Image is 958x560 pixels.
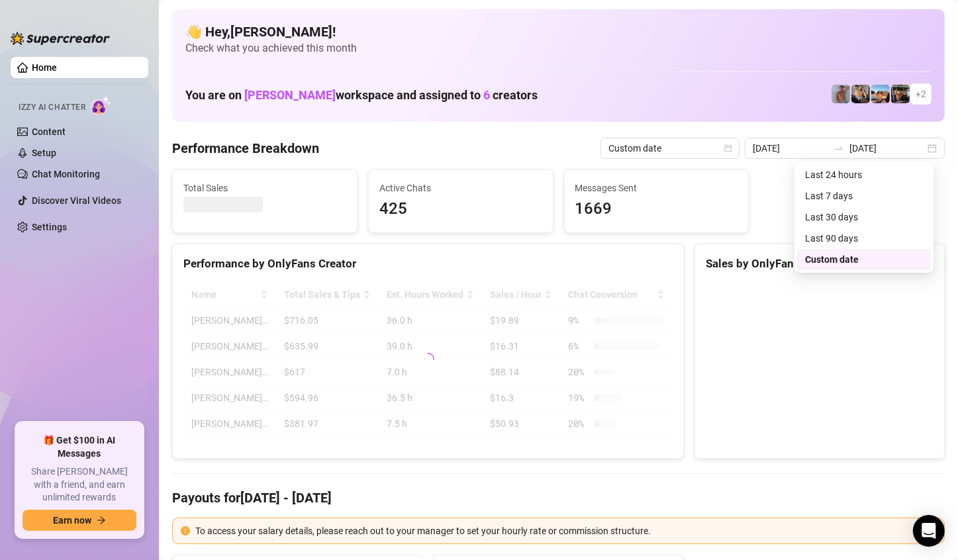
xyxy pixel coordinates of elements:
span: Earn now [53,515,91,526]
span: swap-right [834,143,844,154]
span: to [834,143,844,154]
img: AI Chatter [91,96,111,115]
a: Home [32,62,57,73]
div: Open Intercom Messenger [913,515,945,547]
img: Nathan [891,85,910,103]
img: George [851,85,870,103]
span: 🎁 Get $100 in AI Messages [23,434,136,460]
h4: Performance Breakdown [172,139,319,158]
span: + 2 [916,87,926,101]
img: logo-BBDzfeDw.svg [11,32,110,45]
img: Joey [832,85,850,103]
input: End date [849,141,925,156]
span: Custom date [608,138,732,158]
h1: You are on workspace and assigned to creators [185,88,538,103]
a: Setup [32,148,56,158]
span: [PERSON_NAME] [244,88,336,102]
span: Active Chats [379,181,542,195]
span: 425 [379,197,542,222]
h4: Payouts for [DATE] - [DATE] [172,489,945,507]
a: Content [32,126,66,137]
span: 6 [483,88,490,102]
input: Start date [753,141,828,156]
h4: 👋 Hey, [PERSON_NAME] ! [185,23,932,41]
div: Performance by OnlyFans Creator [183,255,673,273]
span: Izzy AI Chatter [19,101,85,114]
img: Zach [871,85,890,103]
span: exclamation-circle [181,526,190,536]
span: Total Sales [183,181,346,195]
span: Share [PERSON_NAME] with a friend, and earn unlimited rewards [23,465,136,504]
button: Earn nowarrow-right [23,510,136,531]
a: Settings [32,222,67,232]
span: calendar [724,144,732,152]
span: arrow-right [97,516,106,525]
span: Check what you achieved this month [185,41,932,56]
a: Chat Monitoring [32,169,100,179]
a: Discover Viral Videos [32,195,121,206]
div: To access your salary details, please reach out to your manager to set your hourly rate or commis... [195,524,936,538]
span: loading [421,353,434,366]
